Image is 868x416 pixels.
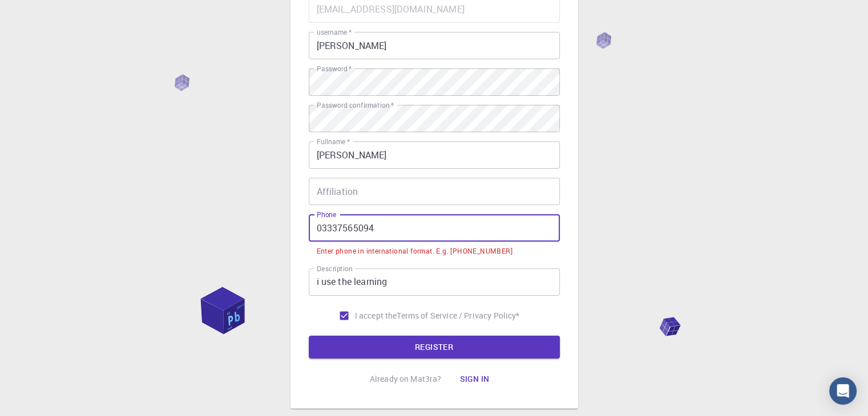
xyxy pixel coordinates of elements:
p: Terms of Service / Privacy Policy * [397,310,519,321]
a: Terms of Service / Privacy Policy* [397,310,519,321]
label: Password confirmation [317,100,394,110]
label: username [317,27,352,37]
label: Description [317,264,353,274]
p: Already on Mat3ra? [370,373,442,385]
div: Enter phone in international format. E.g. [PHONE_NUMBER] [317,246,512,257]
button: Sign in [450,368,498,390]
label: Fullname [317,137,350,146]
div: Open Intercom Messenger [829,377,857,405]
button: REGISTER [309,336,560,358]
label: Phone [317,210,336,219]
span: I accept the [355,310,397,321]
label: Password [317,64,352,74]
